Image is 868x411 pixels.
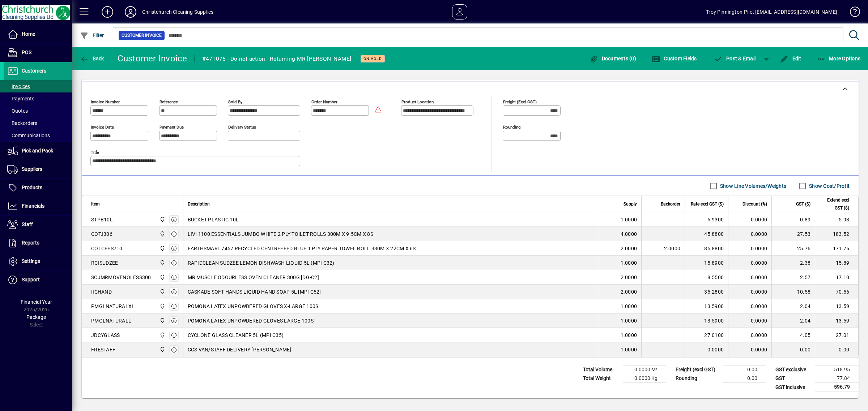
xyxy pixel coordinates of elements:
[587,52,638,65] button: Documents (0)
[188,259,335,267] span: RAPIDCLEAN SUDZEE LEMON DISHWASH LIQUID 5L (MPI C32)
[621,346,637,353] span: 1.0000
[771,342,815,357] td: 0.00
[624,200,637,208] span: Supply
[91,245,123,252] div: COTCFES710
[22,240,39,246] span: Reports
[22,185,42,190] span: Products
[22,31,35,37] span: Home
[22,258,40,264] span: Settings
[4,142,72,160] a: Pick and Pack
[4,252,72,271] a: Settings
[4,92,72,105] a: Payments
[650,52,699,65] button: Custom Fields
[689,288,724,295] div: 35.2800
[815,342,858,357] td: 0.00
[672,365,723,374] td: Freight (excl GST)
[158,302,166,310] span: Christchurch Cleaning Supplies Ltd
[158,317,166,325] span: Christchurch Cleaning Supplies Ltd
[4,80,72,92] a: Invoices
[771,285,815,299] td: 10.58
[4,117,72,129] a: Backorders
[188,303,319,310] span: POMONA LATEX UNPOWDERED GLOVES X-LARGE 100S
[96,5,119,18] button: Add
[771,212,815,227] td: 0.89
[122,32,162,39] span: Customer Invoice
[118,53,187,64] div: Customer Invoice
[80,33,104,38] span: Filter
[723,365,766,374] td: 0.00
[808,182,850,190] label: Show Cost/Profit
[621,216,637,223] span: 1.0000
[728,270,771,285] td: 0.0000
[78,52,106,65] button: Back
[771,299,815,313] td: 2.04
[22,221,33,227] span: Staff
[158,245,166,252] span: Christchurch Cleaning Supplies Ltd
[91,288,112,295] div: IICHAND
[22,277,40,282] span: Support
[689,259,724,267] div: 15.8900
[4,160,72,178] a: Suppliers
[4,216,72,234] a: Staff
[142,6,213,18] div: Christchurch Cleaning Supplies
[158,230,166,238] span: Christchurch Cleaning Supplies Ltd
[91,99,120,104] mat-label: Invoice number
[710,52,759,65] button: Post & Email
[771,328,815,342] td: 4.05
[771,241,815,256] td: 25.76
[22,148,53,153] span: Pick and Pack
[689,332,724,339] div: 27.0100
[22,49,31,55] span: POS
[691,200,724,208] span: Rate excl GST ($)
[728,241,771,256] td: 0.0000
[728,328,771,342] td: 0.0000
[72,52,112,65] app-page-header-button: Back
[728,256,771,270] td: 0.0000
[158,288,166,296] span: Christchurch Cleaning Supplies Ltd
[7,96,34,101] span: Payments
[26,314,46,320] span: Package
[815,328,858,342] td: 27.01
[689,230,724,238] div: 45.8800
[188,216,239,223] span: BUCKET PLASTIC 10L
[188,346,292,353] span: CCS VAN/STAFF DELIVERY [PERSON_NAME]
[188,274,319,281] span: MR MUSCLE ODOURLESS OVEN CLEANER 300G [DG-C2]
[728,212,771,227] td: 0.0000
[188,332,284,339] span: CYCLONE GLASS CLEANER 5L (MPI C35)
[815,256,858,270] td: 15.89
[743,200,767,208] span: Discount (%)
[621,332,637,339] span: 1.0000
[91,317,131,324] div: PMGLNATURALL
[728,313,771,328] td: 0.0000
[621,245,637,252] span: 2.0000
[689,274,724,281] div: 8.5500
[815,52,863,65] button: More Options
[771,227,815,241] td: 27.53
[4,129,72,142] a: Communications
[796,200,810,208] span: GST ($)
[661,200,680,208] span: Backorder
[815,227,858,241] td: 183.52
[621,303,637,310] span: 1.0000
[771,270,815,285] td: 2.57
[815,212,858,227] td: 5.93
[815,313,858,328] td: 13.59
[7,133,50,138] span: Communications
[91,125,114,130] mat-label: Invoice date
[672,374,723,383] td: Rounding
[621,274,637,281] span: 2.0000
[579,374,623,383] td: Total Weight
[728,227,771,241] td: 0.0000
[503,125,520,130] mat-label: Rounding
[706,6,837,18] div: Troy Pinnington-Pilet [EMAIL_ADDRESS][DOMAIN_NAME]
[772,383,815,392] td: GST inclusive
[579,365,623,374] td: Total Volume
[188,200,210,208] span: Description
[815,285,858,299] td: 70.56
[91,150,99,155] mat-label: Title
[401,99,434,104] mat-label: Product location
[4,25,72,43] a: Home
[621,317,637,324] span: 1.0000
[621,259,637,267] span: 1.0000
[728,342,771,357] td: 0.0000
